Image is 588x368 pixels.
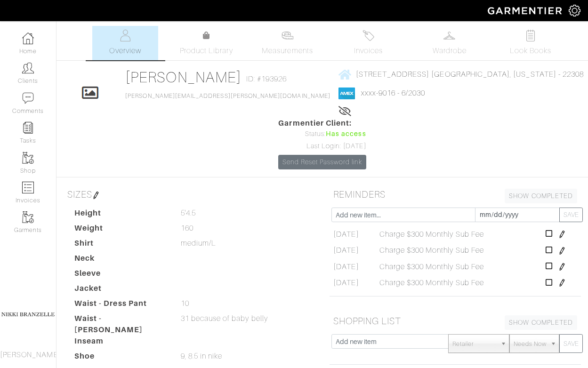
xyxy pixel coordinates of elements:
[92,26,158,60] a: Overview
[181,351,223,362] span: 9, 8.5 in nike
[356,70,584,79] span: [STREET_ADDRESS] [GEOGRAPHIC_DATA], [US_STATE] - 22308
[67,283,174,298] dt: Jacket
[278,129,366,139] div: Status:
[64,185,315,204] h5: SIZES
[559,208,583,222] button: SAVE
[22,152,34,164] img: garments-icon-b7da505a4dc4fd61783c78ac3ca0ef83fa9d6f193b1c9dc38574b1d14d53ca28.png
[379,277,484,288] span: Charge $300 Monthly Sub Fee
[336,26,402,60] a: Invoices
[22,122,34,134] img: reminder-icon-8004d30b9f0a5d33ae49ab947aed9ed385cf756f9e5892f1edd6e32f2345188e.png
[326,129,366,139] span: Has access
[278,155,366,169] a: Send Reset Password link
[331,208,476,222] input: Add new item...
[67,223,174,238] dt: Weight
[278,141,366,152] div: Last Login: [DATE]
[558,231,566,238] img: pen-cf24a1663064a2ec1b9c1bd2387e9de7a2fa800b781884d57f21acf72779bad2.png
[379,229,484,240] span: Charge $300 Monthly Sub Fee
[282,30,293,41] img: measurements-466bbee1fd09ba9460f595b01e5d73f9e2bff037440d3c8f018324cb6cdf7a4a.svg
[120,30,131,41] img: basicinfo-40fd8af6dae0f16599ec9e87c0ef1c0a1fdea2edbe929e3d69a839185d80c458.svg
[92,192,100,199] img: pen-cf24a1663064a2ec1b9c1bd2387e9de7a2fa800b781884d57f21acf72779bad2.png
[452,335,497,353] span: Retailer
[67,268,174,283] dt: Sleeve
[361,89,426,97] a: xxxx-9016 - 6/2030
[558,279,566,287] img: pen-cf24a1663064a2ec1b9c1bd2387e9de7a2fa800b781884d57f21acf72779bad2.png
[569,5,580,16] img: gear-icon-white-bd11855cb880d31180b6d7d6211b90ccbf57a29d726f0c71d8c61bd08dd39cc2.png
[254,26,321,60] a: Measurements
[379,261,484,272] span: Charge $300 Monthly Sub Fee
[180,45,233,56] span: Product Library
[22,182,34,193] img: orders-icon-0abe47150d42831381b5fb84f609e132dff9fe21cb692f30cb5eec754e2cba89.png
[67,336,174,351] dt: Inseam
[483,2,569,19] img: garmentier-logo-header-white-b43fb05a5012e4ada735d5af1a66efaba907eab6374d6393d1fbf88cb4ef424d.png
[22,211,34,223] img: garments-icon-b7da505a4dc4fd61783c78ac3ca0ef83fa9d6f193b1c9dc38574b1d14d53ca28.png
[379,245,484,256] span: Charge $300 Monthly Sub Fee
[362,30,374,41] img: orders-27d20c2124de7fd6de4e0e44c1d41de31381a507db9b33961299e4e07d508b8c.svg
[338,88,355,99] img: american_express-1200034d2e149cdf2cc7894a33a747db654cf6f8355cb502592f1d228b2ac700.png
[333,261,359,272] span: [DATE]
[498,26,564,60] a: Look Books
[278,118,366,129] span: Garmentier Client:
[181,313,268,324] span: 31 because of baby belly
[510,45,552,56] span: Look Books
[181,298,189,309] span: 10
[559,334,583,353] button: SAVE
[246,73,287,85] span: ID: #193926
[330,312,581,330] h5: SHOPPING LIST
[514,335,547,353] span: Needs Now
[524,30,536,41] img: todo-9ac3debb85659649dc8f770b8b6100bb5dab4b48dedcbae339e5042a72dfd3cc.svg
[417,26,483,60] a: Wardrobe
[354,45,383,56] span: Invoices
[333,245,359,256] span: [DATE]
[331,334,449,349] input: Add new item
[67,313,174,336] dt: Waist - [PERSON_NAME]
[125,93,330,99] a: [PERSON_NAME][EMAIL_ADDRESS][PERSON_NAME][DOMAIN_NAME]
[173,30,239,56] a: Product Library
[330,185,581,204] h5: REMINDERS
[505,189,577,203] a: SHOW COMPLETED
[333,277,359,288] span: [DATE]
[262,45,313,56] span: Measurements
[338,68,584,80] a: [STREET_ADDRESS] [GEOGRAPHIC_DATA], [US_STATE] - 22308
[558,263,566,271] img: pen-cf24a1663064a2ec1b9c1bd2387e9de7a2fa800b781884d57f21acf72779bad2.png
[67,238,174,253] dt: Shirt
[67,351,174,366] dt: Shoe
[558,247,566,255] img: pen-cf24a1663064a2ec1b9c1bd2387e9de7a2fa800b781884d57f21acf72779bad2.png
[109,45,141,56] span: Overview
[181,223,193,234] span: 160
[181,208,196,219] span: 5'4.5
[67,298,174,313] dt: Waist - Dress Pant
[443,30,455,41] img: wardrobe-487a4870c1b7c33e795ec22d11cfc2ed9d08956e64fb3008fe2437562e282088.svg
[433,45,467,56] span: Wardrobe
[22,32,34,44] img: dashboard-icon-dbcd8f5a0b271acd01030246c82b418ddd0df26cd7fceb0bd07c9910d44c42f6.png
[181,238,216,249] span: medium/L
[67,208,174,223] dt: Height
[67,253,174,268] dt: Neck
[333,229,359,240] span: [DATE]
[22,92,34,104] img: comment-icon-a0a6a9ef722e966f86d9cbdc48e553b5cf19dbc54f86b18d962a5391bc8f6eb6.png
[22,62,34,74] img: clients-icon-6bae9207a08558b7cb47a8932f037763ab4055f8c8b6bfacd5dc20c3e0201464.png
[505,315,577,330] a: SHOW COMPLETED
[125,69,242,86] a: [PERSON_NAME]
